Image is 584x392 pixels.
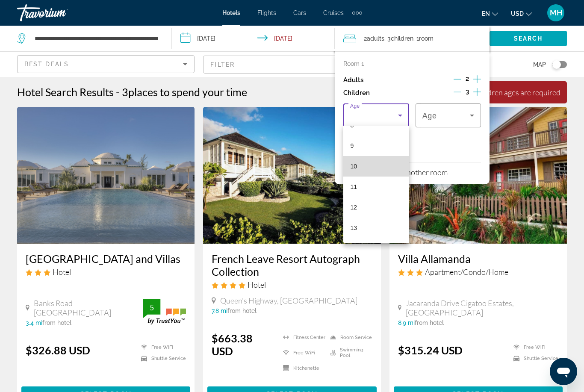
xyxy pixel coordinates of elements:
mat-option: 10 years old [343,156,409,177]
span: 11 [350,182,357,192]
iframe: Button to launch messaging window [550,358,577,385]
span: 10 [350,161,357,171]
mat-option: 12 years old [343,197,409,218]
mat-option: 11 years old [343,177,409,197]
mat-option: 9 years old [343,136,409,156]
span: 9 [350,141,354,151]
span: 13 [350,223,357,233]
mat-option: 14 years old [343,238,409,259]
mat-option: 13 years old [343,218,409,238]
span: 12 [350,202,357,212]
